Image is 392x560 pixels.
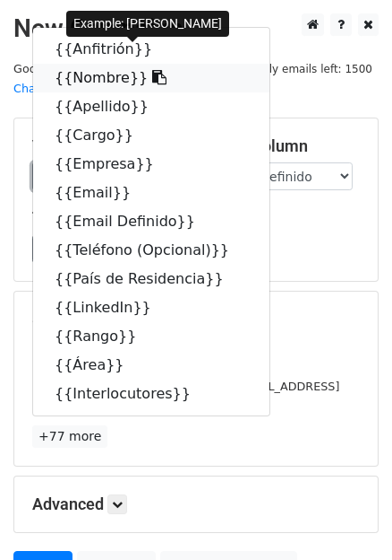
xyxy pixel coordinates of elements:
a: {{Nombre}} [33,64,269,92]
a: {{Área}} [33,351,269,380]
a: +77 more [32,425,107,448]
a: {{Anfitrión}} [33,35,269,64]
div: Example: [PERSON_NAME] [66,11,229,37]
div: Widget de chat [303,474,392,560]
a: {{País de Residencia}} [33,265,269,293]
a: {{Empresa}} [33,150,269,179]
a: {{Email}} [33,179,269,207]
span: Daily emails left: 1500 [245,59,379,79]
small: Google Sheet: [13,62,202,96]
iframe: Chat Widget [303,474,392,560]
h5: Advanced [32,494,360,514]
a: Daily emails left: 1500 [245,62,379,75]
h5: Email column [209,136,360,156]
a: {{Interlocutores}} [33,380,269,408]
a: {{Apellido}} [33,92,269,121]
a: {{Teléfono (Opcional)}} [33,236,269,265]
h2: New Campaign [13,13,379,44]
a: {{Email Definido}} [33,207,269,236]
a: {{Cargo}} [33,121,269,150]
a: {{LinkedIn}} [33,293,269,322]
a: {{Rango}} [33,322,269,351]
